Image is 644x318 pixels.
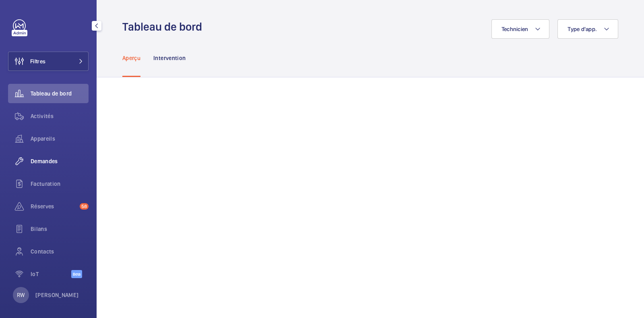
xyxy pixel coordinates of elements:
[122,19,207,34] h1: Tableau de bord
[17,291,25,299] p: RW
[568,26,597,32] span: Type d'app.
[31,270,71,278] span: IoT
[31,157,89,165] span: Demandes
[31,225,89,233] span: Bilans
[557,19,618,39] button: Type d'app.
[31,180,89,188] span: Facturation
[80,203,89,210] span: 58
[31,89,89,98] span: Tableau de bord
[31,202,76,210] span: Réserves
[491,19,550,39] button: Technicien
[8,52,89,71] button: Filtres
[153,54,186,62] p: Intervention
[71,270,82,278] span: Beta
[122,54,140,62] p: Aperçu
[31,112,89,120] span: Activités
[30,57,45,65] span: Filtres
[35,291,79,299] p: [PERSON_NAME]
[31,135,89,143] span: Appareils
[31,247,89,256] span: Contacts
[502,26,528,32] span: Technicien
